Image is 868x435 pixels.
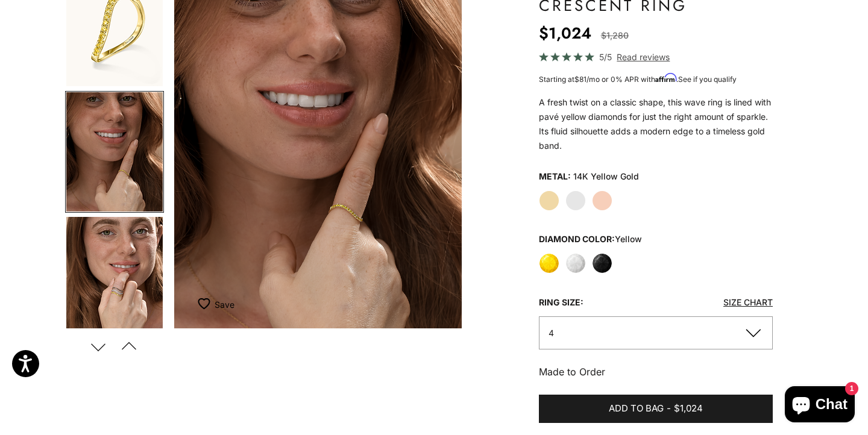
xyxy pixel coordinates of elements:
img: #YellowGold #WhiteGold #RoseGold [66,92,163,211]
span: $81 [574,75,587,84]
p: A fresh twist on a classic shape, this wave ring is lined with pavé yellow diamonds for just the ... [539,95,773,153]
button: 4 [539,316,773,349]
a: Size Chart [723,297,773,307]
button: Add to bag-$1,024 [539,395,773,424]
span: 5/5 [599,50,612,64]
sale-price: $1,024 [539,21,591,45]
variant-option-value: 14K Yellow Gold [573,167,639,186]
a: 5/5 Read reviews [539,50,773,64]
span: Starting at /mo or 0% APR with . [539,75,737,84]
img: #YellowGold #WhiteGold #RoseGold [66,217,163,336]
legend: Diamond Color: [539,230,642,248]
legend: Metal: [539,167,571,186]
img: wishlist [198,298,215,310]
a: See if you qualify - Learn more about Affirm Financing (opens in modal) [678,75,737,84]
compare-at-price: $1,280 [601,28,629,43]
button: Go to item 5 [65,216,164,337]
p: Made to Order [539,364,773,380]
span: 4 [549,328,554,338]
span: Add to bag [609,401,664,416]
inbox-online-store-chat: Shopify online store chat [781,386,858,425]
legend: Ring size: [539,293,583,311]
span: Affirm [655,74,676,83]
button: Add to Wishlist [198,292,234,316]
button: Go to item 4 [65,91,164,213]
variant-option-value: yellow [615,234,642,244]
span: Read reviews [617,50,670,64]
span: $1,024 [674,401,703,416]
